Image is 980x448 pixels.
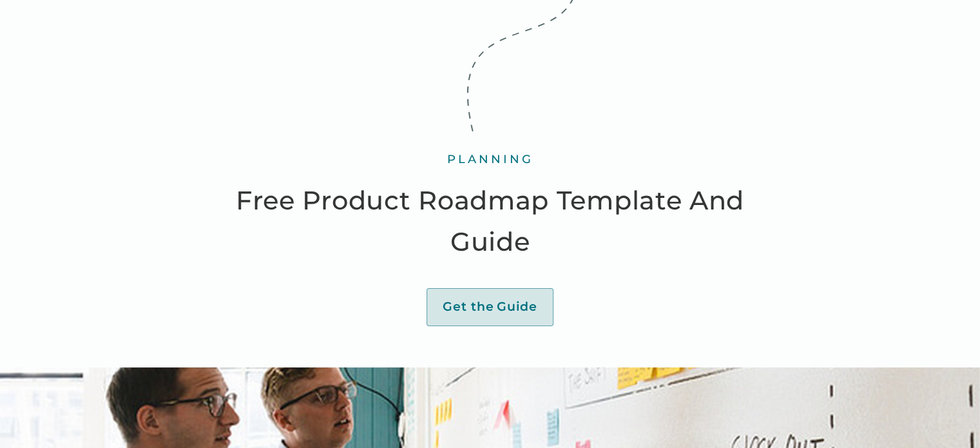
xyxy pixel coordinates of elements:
div: Get the [443,299,494,315]
div: Guide [497,299,537,315]
div: Planning [447,152,533,167]
a: Get theGuide [427,288,553,326]
input: Submit [97,328,181,353]
h1: Free Product Roadmap Template And Guide [200,180,780,262]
